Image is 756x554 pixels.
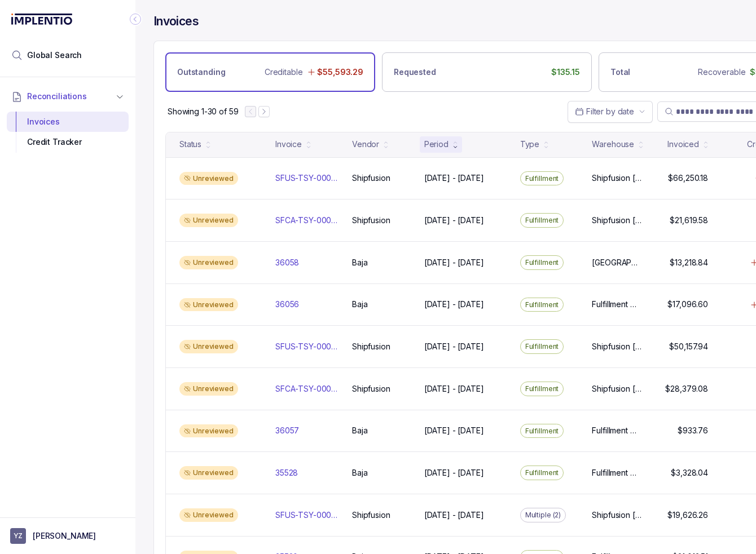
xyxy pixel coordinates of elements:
[424,172,484,184] p: [DATE] - [DATE]
[179,466,238,480] div: Unreviewed
[16,112,120,132] div: Invoices
[179,256,238,269] div: Unreviewed
[670,257,708,268] p: $13,218.84
[525,215,559,226] p: Fulfillment
[671,467,708,478] p: $3,328.04
[352,467,367,478] p: Baja
[424,383,484,395] p: [DATE] - [DATE]
[10,528,26,544] span: User initials
[275,215,339,226] p: SFCA-TSY-00072
[592,383,641,395] p: Shipfusion [GEOGRAPHIC_DATA]
[275,299,299,310] p: 36056
[265,67,303,78] p: Creditable
[610,67,630,78] p: Total
[592,425,641,436] p: Fulfillment Center (W) / Wholesale, Fulfillment Center / Primary
[394,67,436,78] p: Requested
[525,383,559,395] p: Fulfillment
[525,299,559,311] p: Fulfillment
[10,528,125,544] button: User initials[PERSON_NAME]
[33,530,96,542] p: [PERSON_NAME]
[668,172,708,184] p: $66,250.18
[179,298,238,312] div: Unreviewed
[667,509,708,521] p: $19,626.26
[275,509,339,521] p: SFUS-TSY-00066
[27,91,87,102] span: Reconciliations
[424,215,484,226] p: [DATE] - [DATE]
[352,509,390,521] p: Shipfusion
[592,509,641,521] p: Shipfusion [GEOGRAPHIC_DATA], Shipfusion [GEOGRAPHIC_DATA]
[667,299,708,310] p: $17,096.60
[525,467,559,478] p: Fulfillment
[520,139,539,150] div: Type
[179,508,238,522] div: Unreviewed
[177,67,225,78] p: Outstanding
[424,341,484,352] p: [DATE] - [DATE]
[525,341,559,352] p: Fulfillment
[592,257,641,268] p: [GEOGRAPHIC_DATA] [GEOGRAPHIC_DATA] / [US_STATE]
[275,257,299,268] p: 36058
[352,139,379,150] div: Vendor
[179,172,238,185] div: Unreviewed
[275,467,298,478] p: 35528
[317,67,363,78] p: $55,593.29
[525,509,561,521] p: Multiple (2)
[586,107,634,116] span: Filter by date
[568,101,653,122] button: Date Range Picker
[667,139,699,150] div: Invoiced
[424,257,484,268] p: [DATE] - [DATE]
[592,341,641,352] p: Shipfusion [GEOGRAPHIC_DATA], Shipfusion [GEOGRAPHIC_DATA]
[592,299,641,310] p: Fulfillment Center / Primary
[525,257,559,268] p: Fulfillment
[7,109,129,155] div: Reconciliations
[179,340,238,353] div: Unreviewed
[665,383,708,395] p: $28,379.08
[670,215,708,226] p: $21,619.58
[7,84,129,109] button: Reconciliations
[592,467,641,478] p: Fulfillment Center [GEOGRAPHIC_DATA] / [US_STATE], [US_STATE]-Wholesale / [US_STATE]-Wholesale
[592,215,641,226] p: Shipfusion [GEOGRAPHIC_DATA]
[179,139,201,150] div: Status
[275,139,302,150] div: Invoice
[275,383,339,395] p: SFCA-TSY-00071
[27,50,82,61] span: Global Search
[179,424,238,438] div: Unreviewed
[592,172,641,184] p: Shipfusion [GEOGRAPHIC_DATA], Shipfusion [GEOGRAPHIC_DATA]
[592,139,634,150] div: Warehouse
[352,215,390,226] p: Shipfusion
[352,383,390,395] p: Shipfusion
[179,214,238,227] div: Unreviewed
[129,12,142,26] div: Collapse Icon
[424,139,449,150] div: Period
[352,299,367,310] p: Baja
[424,467,484,478] p: [DATE] - [DATE]
[179,382,238,396] div: Unreviewed
[352,425,367,436] p: Baja
[352,341,390,352] p: Shipfusion
[275,341,339,352] p: SFUS-TSY-00067
[698,67,745,78] p: Recoverable
[678,425,708,436] p: $933.76
[551,67,580,78] p: $135.15
[525,426,559,437] p: Fulfillment
[669,341,708,352] p: $50,157.94
[424,299,484,310] p: [DATE] - [DATE]
[575,106,634,117] search: Date Range Picker
[16,132,120,152] div: Credit Tracker
[153,14,199,29] h4: Invoices
[275,425,299,436] p: 36057
[525,173,559,184] p: Fulfillment
[424,509,484,521] p: [DATE] - [DATE]
[168,106,238,117] div: Remaining page entries
[258,106,270,117] button: Next Page
[275,172,339,184] p: SFUS-TSY-00068
[352,172,390,184] p: Shipfusion
[352,257,367,268] p: Baja
[168,106,238,117] p: Showing 1-30 of 59
[424,425,484,436] p: [DATE] - [DATE]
